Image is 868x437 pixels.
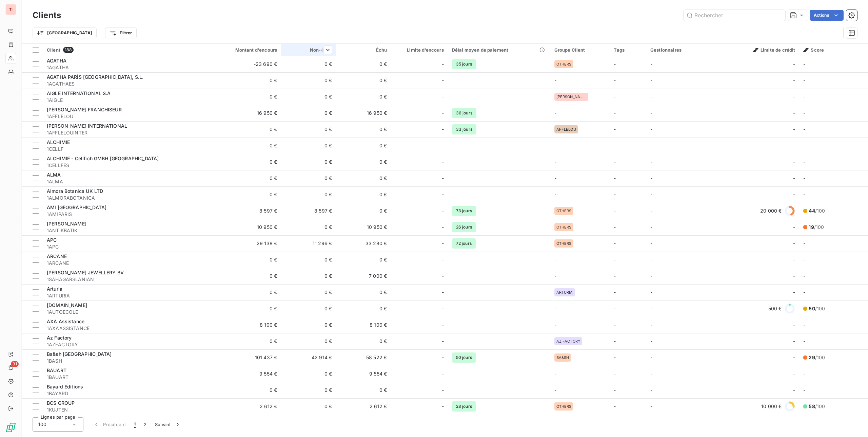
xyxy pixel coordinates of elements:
td: 0 € [336,382,391,398]
span: 50 [809,306,815,311]
span: Ba&sh [GEOGRAPHIC_DATA] [47,351,112,357]
span: - [803,77,805,83]
td: 0 € [281,284,336,301]
span: 1ALMA [47,178,203,185]
td: 0 € [281,56,336,72]
span: 73 jours [452,206,476,216]
span: 10 000 € [761,403,782,410]
span: - [650,159,652,165]
span: 1CELLFES [47,162,203,169]
span: [PERSON_NAME] [556,95,586,99]
span: - [554,387,556,393]
span: [DOMAIN_NAME] [47,302,87,308]
span: /100 [809,305,825,312]
span: 50 jours [452,352,476,363]
span: - [650,322,652,328]
span: - [442,159,444,165]
span: - [793,273,795,279]
span: - [650,175,652,181]
span: 1BAUART [47,374,203,381]
span: 1AIGLE [47,97,203,104]
td: 8 597 € [208,203,281,219]
span: - [803,175,805,181]
td: 8 100 € [208,317,281,333]
span: - [793,370,795,377]
span: - [614,257,616,262]
td: 0 € [281,105,336,121]
span: - [614,61,616,67]
span: ALCHIMIE [47,139,70,145]
span: - [554,273,556,279]
span: AGATHA PARÍS [GEOGRAPHIC_DATA], S.L. [47,74,143,80]
span: - [614,192,616,197]
span: - [614,289,616,295]
span: - [442,224,444,231]
span: 1BASH [47,358,203,364]
td: 0 € [336,301,391,317]
td: 0 € [281,170,336,186]
span: - [803,257,805,262]
span: - [803,126,805,132]
span: /100 [809,354,825,361]
span: AXA Assistance [47,318,84,324]
span: AFFLELOU [556,127,576,131]
span: - [442,305,444,312]
span: Score [803,47,824,53]
span: - [442,175,444,182]
td: 0 € [281,382,336,398]
td: 33 280 € [336,235,391,252]
div: Échu [340,47,387,53]
span: - [650,371,652,377]
span: 1AZFACTORY [47,341,203,348]
span: - [793,224,795,231]
span: Arturia [47,286,62,292]
span: 1ALMORABOTANICA [47,195,203,201]
span: - [614,224,616,230]
td: 8 100 € [336,317,391,333]
span: - [650,126,652,132]
span: AGATHA [47,58,66,63]
td: 0 € [208,382,281,398]
span: APC [47,237,57,243]
span: 1AFFLELOUINTER [47,129,203,136]
span: - [650,110,652,116]
td: 0 € [281,89,336,105]
span: 1KUJTEN [47,406,203,413]
span: - [650,338,652,344]
td: 10 950 € [208,219,281,235]
span: - [793,175,795,182]
span: - [442,322,444,328]
td: 0 € [208,138,281,154]
input: Rechercher [684,10,785,21]
td: 11 296 € [281,235,336,252]
span: - [442,240,444,247]
td: 0 € [281,219,336,235]
td: 42 914 € [281,349,336,366]
span: [PERSON_NAME] FRANCHISEUR [47,107,122,112]
span: - [793,126,795,133]
td: -23 690 € [208,56,281,72]
span: - [650,403,652,409]
span: 1AMIPARIS [47,211,203,218]
td: 0 € [336,154,391,170]
span: - [614,94,616,99]
span: 1ARTURIA [47,292,203,299]
span: Limite de crédit [753,47,795,53]
td: 0 € [208,72,281,89]
span: - [650,387,652,393]
td: 16 950 € [336,105,391,121]
span: - [650,273,652,279]
span: OTHERS [556,241,572,245]
span: - [614,159,616,165]
span: - [803,110,805,116]
td: 0 € [336,72,391,89]
td: 58 522 € [336,349,391,366]
span: /100 [809,403,825,410]
td: 0 € [208,89,281,105]
span: - [614,110,616,116]
span: [PERSON_NAME] JEWELLERY BV [47,270,124,275]
span: 72 jours [452,238,476,249]
div: Non-échu [285,47,332,53]
td: 0 € [281,121,336,138]
span: /100 [809,207,825,214]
